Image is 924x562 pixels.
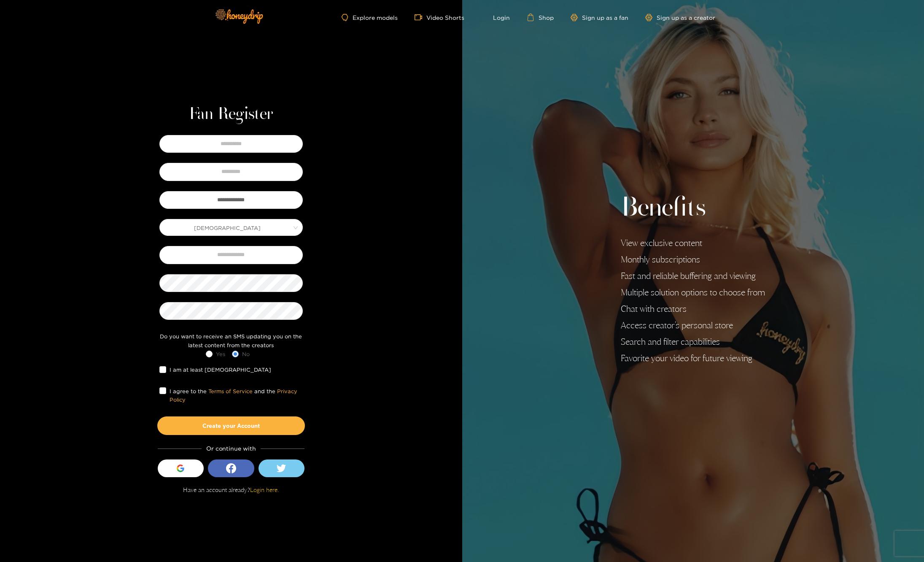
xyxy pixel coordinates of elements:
li: Access creator's personal store [621,320,765,330]
li: Monthly subscriptions [621,254,765,265]
span: No [239,350,253,358]
li: Favorite your video for future viewing [621,353,765,363]
span: Yes [213,350,229,358]
li: Fast and reliable buffering and viewing [621,271,765,281]
a: Video Shorts [415,14,464,21]
button: Create your Account [157,416,305,435]
a: Sign up as a fan [571,14,628,21]
span: video-camera [415,14,426,21]
div: Do you want to receive an SMS updating you on the latest content from the creators [157,332,305,349]
li: Chat with creators [621,304,765,314]
li: View exclusive content [621,238,765,248]
a: Sign up as a creator [645,14,715,21]
a: Login here. [250,486,279,493]
p: Have an account already? [183,486,279,494]
a: Explore models [342,14,397,21]
h2: Benefits [621,192,765,224]
li: Search and filter capabilities [621,337,765,347]
span: I am at least [DEMOGRAPHIC_DATA] [166,365,275,374]
h1: Fan Register [189,104,273,124]
a: Terms of Service [208,388,253,394]
div: Or continue with [158,443,305,453]
span: I agree to the and the [166,387,303,404]
li: Multiple solution options to choose from [621,287,765,297]
a: Shop [527,14,554,21]
span: Male [160,222,302,233]
a: Login [481,14,510,21]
